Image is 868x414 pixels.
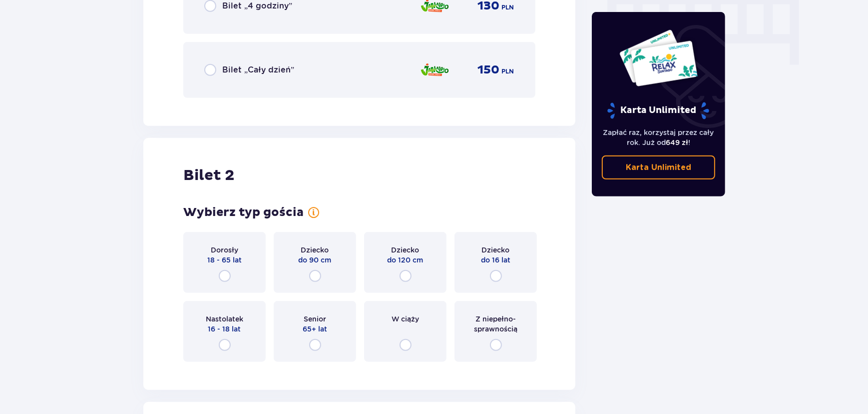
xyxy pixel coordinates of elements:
[481,255,510,265] p: do 16 lat
[207,255,242,265] p: 18 - 65 lat
[301,245,329,255] p: Dziecko
[420,59,449,80] img: zone logo
[303,324,327,334] p: 65+ lat
[299,255,332,265] p: do 90 cm
[211,245,238,255] p: Dorosły
[206,314,243,324] p: Nastolatek
[482,245,510,255] p: Dziecko
[208,324,241,334] p: 16 - 18 lat
[602,127,716,147] p: Zapłać raz, korzystaj przez cały rok. Już od !
[502,67,514,76] p: PLN
[392,245,420,255] p: Dziecko
[183,166,234,185] p: Bilet 2
[502,3,514,12] p: PLN
[392,314,419,324] p: W ciąży
[222,64,294,75] p: Bilet „Cały dzień”
[388,255,424,265] p: do 120 cm
[666,138,688,146] span: 649 zł
[478,62,500,77] p: 150
[304,314,326,324] p: Senior
[222,0,292,11] p: Bilet „4 godziny”
[602,155,716,179] a: Karta Unlimited
[626,162,691,173] p: Karta Unlimited
[463,314,528,334] p: Z niepełno­sprawnością
[183,205,304,220] p: Wybierz typ gościa
[606,102,710,119] p: Karta Unlimited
